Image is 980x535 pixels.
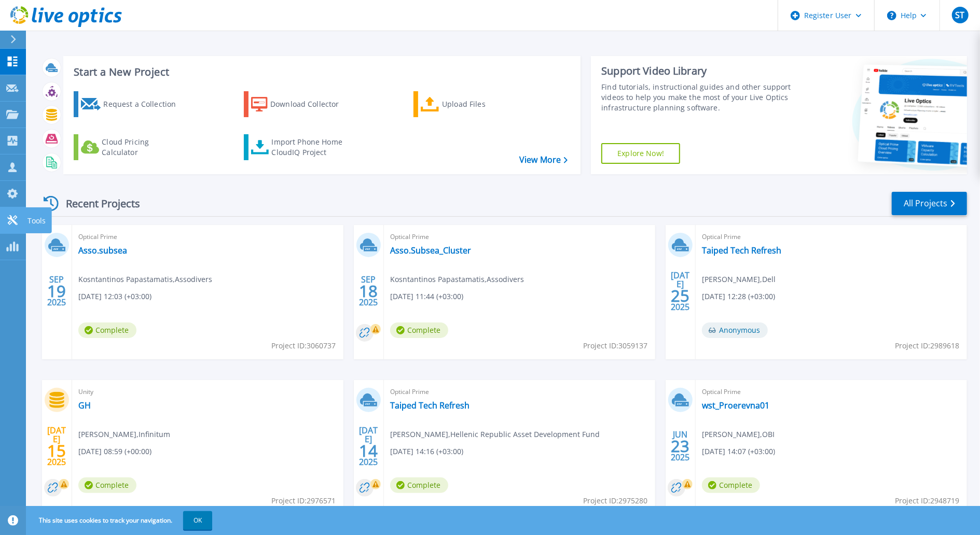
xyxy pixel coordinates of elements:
[78,322,136,338] span: Complete
[102,137,185,158] div: Cloud Pricing Calculator
[390,386,649,398] span: Optical Prime
[702,245,781,256] a: Taiped Tech Refresh
[358,427,378,465] div: [DATE] 2025
[702,446,775,457] span: [DATE] 14:07 (+03:00)
[895,340,959,351] span: Project ID: 2989618
[78,231,337,243] span: Optical Prime
[702,322,768,338] span: Anonymous
[390,274,524,285] span: Kosntantinos Papastamatis , Assodivers
[103,94,186,115] div: Request a Collection
[78,274,212,285] span: Kosntantinos Papastamatis , Assodivers
[519,155,568,165] a: View More
[702,274,776,285] span: [PERSON_NAME] , Dell
[702,386,961,398] span: Optical Prime
[583,340,647,351] span: Project ID: 3059137
[390,291,463,302] span: [DATE] 11:44 (+03:00)
[702,231,961,243] span: Optical Prime
[29,511,212,530] span: This site uses cookies to track your navigation.
[74,134,189,160] a: Cloud Pricing Calculator
[78,446,151,457] span: [DATE] 08:59 (+00:00)
[390,446,463,457] span: [DATE] 14:16 (+03:00)
[359,287,378,295] span: 18
[601,143,680,164] a: Explore Now!
[390,477,448,493] span: Complete
[74,66,567,78] h3: Start a New Project
[390,429,600,440] span: [PERSON_NAME] , Hellenic Republic Asset Development Fund
[78,245,127,256] a: Asso.subsea
[702,400,769,411] a: wst_Proerevna01
[390,322,448,338] span: Complete
[442,94,525,115] div: Upload Files
[27,207,46,234] p: Tools
[359,446,378,455] span: 14
[78,386,337,398] span: Unity
[78,477,136,493] span: Complete
[583,495,647,506] span: Project ID: 2975280
[413,91,529,117] a: Upload Files
[47,427,66,465] div: [DATE] 2025
[670,272,690,310] div: [DATE] 2025
[272,137,353,158] div: Import Phone Home CloudIQ Project
[390,245,471,256] a: Asso.Subsea_Cluster
[183,511,212,530] button: OK
[390,231,649,243] span: Optical Prime
[78,429,170,440] span: [PERSON_NAME] , Infinitum
[670,427,690,465] div: JUN 2025
[78,291,151,302] span: [DATE] 12:03 (+03:00)
[601,64,793,78] div: Support Video Library
[702,429,775,440] span: [PERSON_NAME] , OBI
[955,11,964,19] span: ST
[671,442,689,450] span: 23
[270,94,353,115] div: Download Collector
[601,82,793,113] div: Find tutorials, instructional guides and other support videos to help you make the most of your L...
[40,191,154,216] div: Recent Projects
[74,91,189,117] a: Request a Collection
[702,291,775,302] span: [DATE] 12:28 (+03:00)
[244,91,360,117] a: Download Collector
[358,272,378,310] div: SEP 2025
[702,477,760,493] span: Complete
[47,287,66,295] span: 19
[892,192,967,215] a: All Projects
[47,446,66,455] span: 15
[671,291,689,300] span: 25
[390,400,470,411] a: Taiped Tech Refresh
[271,340,336,351] span: Project ID: 3060737
[271,495,336,506] span: Project ID: 2976571
[78,400,91,411] a: GH
[47,272,66,310] div: SEP 2025
[895,495,959,506] span: Project ID: 2948719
